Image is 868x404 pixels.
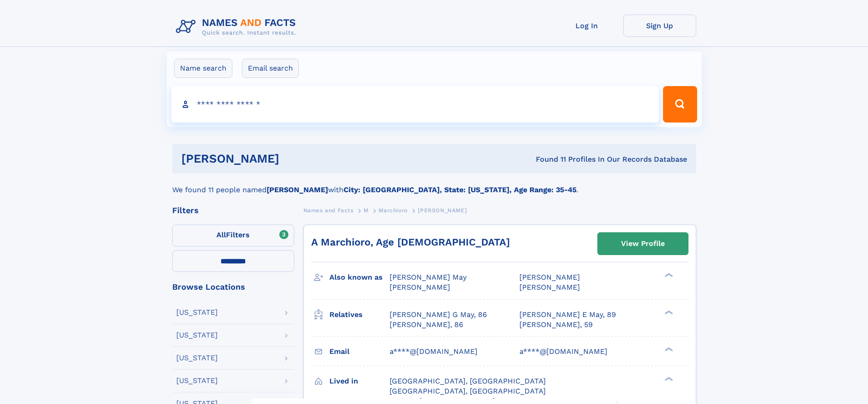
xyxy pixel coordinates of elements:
[519,273,580,281] span: [PERSON_NAME]
[663,309,673,315] div: ❯
[407,154,687,164] div: Found 11 Profiles In Our Records Database
[519,310,616,320] a: [PERSON_NAME] E May, 89
[621,233,665,254] div: View Profile
[174,59,232,78] label: Name search
[172,225,294,246] label: Filters
[311,236,510,248] a: A Marchioro, Age [DEMOGRAPHIC_DATA]
[390,377,546,385] span: [GEOGRAPHIC_DATA], [GEOGRAPHIC_DATA]
[344,185,576,194] b: City: [GEOGRAPHIC_DATA], State: [US_STATE], Age Range: 35-45
[598,233,688,255] a: View Profile
[663,346,673,352] div: ❯
[418,207,467,214] span: [PERSON_NAME]
[329,373,390,389] h3: Lived in
[390,387,546,395] span: [GEOGRAPHIC_DATA], [GEOGRAPHIC_DATA]
[176,309,218,316] div: [US_STATE]
[519,283,580,291] span: [PERSON_NAME]
[176,354,218,362] div: [US_STATE]
[171,86,659,123] input: search input
[329,307,390,322] h3: Relatives
[242,59,299,78] label: Email search
[216,230,226,239] span: All
[519,320,593,330] a: [PERSON_NAME], 59
[176,332,218,339] div: [US_STATE]
[623,15,696,37] a: Sign Up
[390,320,463,330] a: [PERSON_NAME], 86
[550,15,623,37] a: Log In
[172,174,696,195] div: We found 11 people named with .
[364,205,369,216] a: M
[390,310,487,320] a: [PERSON_NAME] G May, 86
[267,185,328,194] b: [PERSON_NAME]
[663,272,673,278] div: ❯
[390,283,450,291] span: [PERSON_NAME]
[329,270,390,285] h3: Also known as
[329,344,390,359] h3: Email
[364,207,369,214] span: M
[176,377,218,384] div: [US_STATE]
[172,206,294,215] div: Filters
[663,376,673,382] div: ❯
[663,86,697,123] button: Search Button
[172,283,294,291] div: Browse Locations
[379,207,407,214] span: Marchioro
[172,15,303,39] img: Logo Names and Facts
[181,153,408,164] h1: [PERSON_NAME]
[379,205,407,216] a: Marchioro
[303,205,354,216] a: Names and Facts
[390,273,467,281] span: [PERSON_NAME] May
